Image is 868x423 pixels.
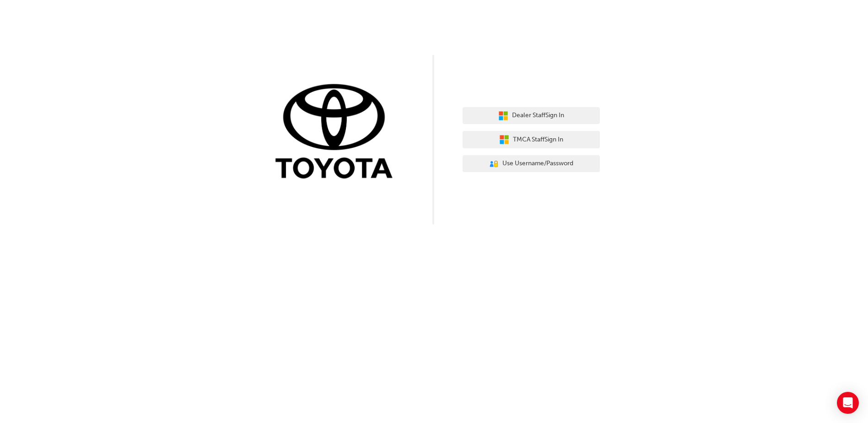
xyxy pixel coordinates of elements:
button: Use Username/Password [463,155,600,173]
span: Dealer Staff Sign In [512,110,564,121]
div: Open Intercom Messenger [837,392,859,414]
button: Dealer StaffSign In [463,107,600,125]
button: TMCA StaffSign In [463,131,600,148]
span: Use Username/Password [502,158,573,169]
span: TMCA Staff Sign In [513,135,563,145]
img: Trak [269,82,406,183]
